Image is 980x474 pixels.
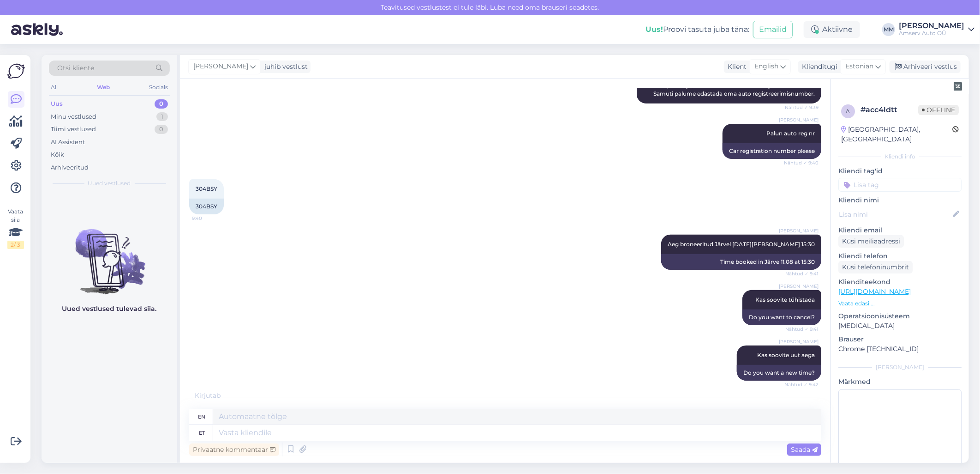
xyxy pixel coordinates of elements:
[838,287,911,296] a: [URL][DOMAIN_NAME]
[57,63,94,73] span: Otsi kliente
[88,179,131,188] span: Uued vestlused
[156,112,168,122] div: 1
[882,23,895,36] div: MM
[645,24,749,35] div: Proovi tasuta juba täna:
[766,130,815,137] span: Palun auto reg nr
[791,445,818,454] span: Saada
[779,338,819,345] span: [PERSON_NAME]
[838,166,962,176] p: Kliendi tag'id
[784,104,819,111] span: Nähtud ✓ 9:39
[51,150,64,159] div: Kõik
[846,108,850,115] span: a
[784,270,819,277] span: Nähtud ✓ 9:41
[779,116,819,123] span: [PERSON_NAME]
[838,299,962,308] p: Vaata edasi ...
[838,178,962,192] input: Lisa tag
[838,261,913,273] div: Küsi telefoninumbrit
[838,152,962,161] div: Kliendi info
[51,138,85,147] div: AI Assistent
[196,185,217,192] span: 304BSY
[147,81,170,93] div: Socials
[189,391,821,401] div: Kirjutab
[192,215,227,222] span: 9:40
[737,365,821,381] div: Do you want a new time?
[784,381,819,388] span: Nähtud ✓ 9:42
[838,321,962,331] p: [MEDICAL_DATA]
[839,209,951,219] input: Lisa nimi
[838,311,962,321] p: Operatsioonisüsteem
[841,125,952,144] div: [GEOGRAPHIC_DATA], [GEOGRAPHIC_DATA]
[7,207,24,249] div: Vaata siia
[199,425,205,441] div: et
[838,251,962,261] p: Kliendi telefon
[7,241,24,249] div: 2 / 3
[742,310,821,325] div: Do you want to cancel?
[95,81,112,93] div: Web
[784,326,819,333] span: Nähtud ✓ 9:41
[189,199,224,214] div: 304BSY
[193,61,248,72] span: [PERSON_NAME]
[261,62,308,72] div: juhib vestlust
[804,21,860,38] div: Aktiivne
[51,112,96,122] div: Minu vestlused
[918,105,959,115] span: Offline
[645,25,663,34] b: Uus!
[49,81,60,93] div: All
[155,125,168,134] div: 0
[755,296,815,303] span: Kas soovite tühistada
[155,99,168,109] div: 0
[757,352,815,359] span: Kas soovite uut aega
[860,104,918,115] div: # acc4ldtt
[198,409,206,425] div: en
[838,334,962,344] p: Brauser
[7,62,25,80] img: Askly Logo
[754,61,778,72] span: English
[189,444,279,456] div: Privaatne kommentaar
[779,283,819,290] span: [PERSON_NAME]
[723,143,821,159] div: Car registration number please
[62,304,157,314] p: Uued vestlused tulevad siia.
[838,377,962,387] p: Märkmed
[899,22,964,30] div: [PERSON_NAME]
[668,241,815,248] span: Aeg broneeritud Järvel [DATE][PERSON_NAME] 15:30
[753,21,793,38] button: Emailid
[661,254,821,270] div: Time booked in Järve 11.08 at 15:30
[42,213,177,296] img: No chats
[51,99,63,109] div: Uus
[838,363,962,371] div: [PERSON_NAME]
[838,344,962,354] p: Chrome [TECHNICAL_ID]
[51,125,96,134] div: Tiimi vestlused
[838,235,904,248] div: Küsi meiliaadressi
[779,227,819,234] span: [PERSON_NAME]
[838,195,962,205] p: Kliendi nimi
[899,22,974,37] a: [PERSON_NAME]Amserv Auto OÜ
[838,225,962,235] p: Kliendi email
[954,82,962,91] img: zendesk
[890,61,961,73] div: Arhiveeri vestlus
[899,30,964,37] div: Amserv Auto OÜ
[784,159,819,166] span: Nähtud ✓ 9:40
[724,62,747,72] div: Klient
[798,62,837,72] div: Klienditugi
[51,163,89,172] div: Arhiveeritud
[838,277,962,287] p: Klienditeekond
[845,61,873,72] span: Estonian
